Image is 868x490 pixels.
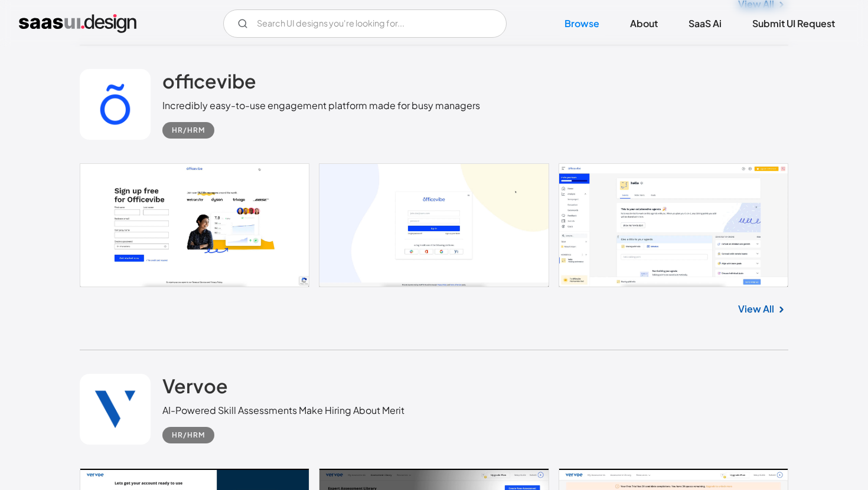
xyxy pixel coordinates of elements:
div: HR/HRM [172,123,205,137]
h2: officevibe [162,69,256,93]
div: AI-Powered Skill Assessments Make Hiring About Merit [162,403,404,417]
div: Incredibly easy-to-use engagement platform made for busy managers [162,98,480,113]
a: Browse [550,11,614,37]
a: Submit UI Request [738,11,849,37]
a: About [616,11,672,37]
a: Vervoe [162,374,228,403]
form: Email Form [223,9,507,38]
a: SaaS Ai [674,11,736,37]
a: home [19,14,136,33]
a: View All [738,302,774,316]
a: officevibe [162,69,256,98]
div: HR/HRM [172,428,205,442]
input: Search UI designs you're looking for... [223,9,507,38]
h2: Vervoe [162,374,228,397]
